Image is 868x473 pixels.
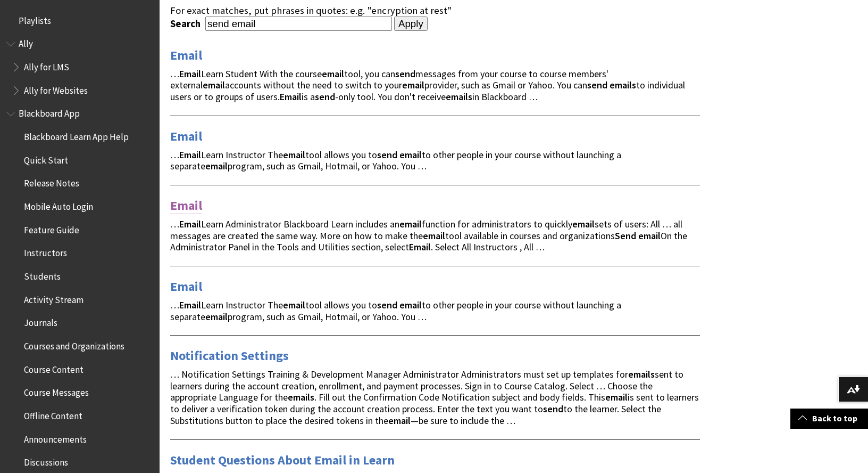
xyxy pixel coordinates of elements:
[24,81,88,96] span: Ally for Websites
[543,403,563,415] strong: send
[446,91,472,103] strong: emails
[170,368,699,427] span: … Notification Settings Training & Development Manager Administrator Administrators must set up t...
[24,244,67,259] span: Instructors
[6,35,153,100] nav: Book outline for Anthology Ally Help
[170,197,202,214] a: Email
[24,128,129,142] span: Blackboard Learn App Help
[288,391,314,403] strong: emails
[423,230,445,242] strong: email
[179,68,201,80] strong: Email
[24,58,69,72] span: Ally for LMS
[399,299,422,311] strong: email
[170,347,289,364] a: Notification Settings
[179,299,201,311] strong: Email
[409,241,431,253] strong: Email
[283,149,305,161] strong: email
[283,299,305,311] strong: email
[170,149,621,173] span: … Learn Instructor The tool allows you to to other people in your course without launching a sepa...
[170,18,203,30] label: Search
[790,409,868,428] a: Back to top
[179,149,201,161] strong: Email
[170,128,202,145] a: Email
[24,151,68,166] span: Quick Start
[170,452,395,469] a: Student Questions About Email in Learn
[402,79,424,91] strong: email
[24,175,79,189] span: Release Notes
[24,384,89,398] span: Course Messages
[6,12,153,30] nav: Book outline for Playlists
[19,35,33,50] span: Ally
[315,91,335,103] strong: send
[24,291,84,305] span: Activity Stream
[170,299,621,323] span: … Learn Instructor The tool allows you to to other people in your course without launching a sepa...
[170,278,202,295] a: Email
[615,230,636,242] strong: Send
[395,68,415,80] strong: send
[24,314,57,329] span: Journals
[388,414,411,427] strong: email
[24,221,79,235] span: Feature Guide
[377,149,397,161] strong: send
[24,453,68,468] span: Discussions
[399,149,422,161] strong: email
[170,47,202,64] a: Email
[170,68,685,103] span: … Learn Student With the course tool, you can messages from your course to course members' extern...
[572,218,595,230] strong: email
[399,218,422,230] strong: email
[24,430,87,445] span: Announcements
[179,218,201,230] strong: Email
[587,79,607,91] strong: send
[170,218,687,254] span: … Learn Administrator Blackboard Learn includes an function for administrators to quickly sets of...
[19,12,51,26] span: Playlists
[24,198,93,212] span: Mobile Auto Login
[628,368,655,380] strong: emails
[24,407,82,421] span: Offline Content
[322,68,344,80] strong: email
[205,160,228,172] strong: email
[170,5,700,17] div: For exact matches, put phrases in quotes: e.g. "encryption at rest"
[24,337,124,352] span: Courses and Organizations
[203,79,225,91] strong: email
[638,230,661,242] strong: email
[280,91,302,103] strong: Email
[377,299,397,311] strong: send
[394,17,428,31] input: Apply
[205,311,228,323] strong: email
[610,79,636,91] strong: emails
[24,267,61,282] span: Students
[605,391,628,403] strong: email
[24,361,84,375] span: Course Content
[19,105,80,119] span: Blackboard App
